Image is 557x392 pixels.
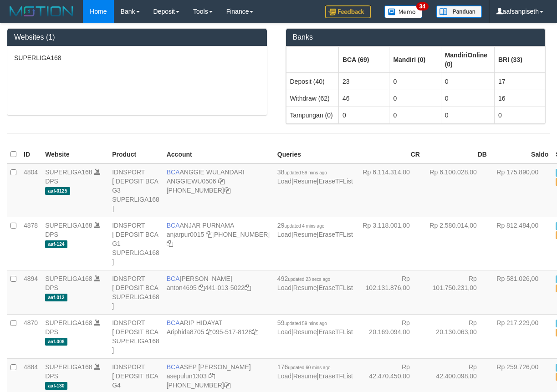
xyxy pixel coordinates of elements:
[277,222,324,229] span: 29
[163,163,274,217] td: ANGGIE WULANDARI [PHONE_NUMBER]
[108,217,163,270] td: IDNSPORT [ DEPOSIT BCA G1 SUPERLIGA168 ]
[245,284,251,291] a: Copy 4410135022 to clipboard
[277,168,327,176] span: 38
[284,224,324,229] span: updated 4 mins ago
[389,73,441,90] td: 0
[167,363,180,371] span: BCA
[163,314,274,358] td: ARIP HIDAYAT 095-517-8128
[45,294,67,301] span: aaf-012
[209,372,215,380] a: Copy asepulun1303 to clipboard
[384,5,423,18] img: Button%20Memo.svg
[293,328,317,336] a: Resume
[494,90,545,107] td: 16
[45,275,92,282] a: SUPERLIGA168
[224,187,230,194] a: Copy 4062213373 to clipboard
[163,146,274,163] th: Account
[286,73,338,90] td: Deposit (40)
[20,314,41,358] td: 4870
[357,270,424,314] td: Rp 102.131.876,00
[167,222,180,229] span: BCA
[277,222,353,238] span: | |
[284,321,327,326] span: updated 59 mins ago
[277,168,353,185] span: | |
[277,319,327,326] span: 59
[252,328,258,336] a: Copy 0955178128 to clipboard
[108,270,163,314] td: IDNSPORT [ DEPOSIT BCA SUPERLIGA168 ]
[45,319,92,326] a: SUPERLIGA168
[338,90,389,107] td: 46
[20,146,41,163] th: ID
[218,178,225,185] a: Copy ANGGIEWU0506 to clipboard
[14,33,260,41] h3: Websites (1)
[41,314,108,358] td: DPS
[491,217,552,270] td: Rp 812.484,00
[338,73,389,90] td: 23
[45,168,92,176] a: SUPERLIGA168
[441,90,494,107] td: 0
[167,168,180,176] span: BCA
[293,33,539,41] h3: Banks
[288,365,330,370] span: updated 60 mins ago
[277,372,291,380] a: Load
[424,146,491,163] th: DB
[167,178,216,185] a: ANGGIEWU0506
[7,5,76,18] img: MOTION_logo.png
[45,222,92,229] a: SUPERLIGA168
[284,170,327,175] span: updated 59 mins ago
[45,382,67,390] span: aaf-130
[277,284,291,291] a: Load
[318,284,353,291] a: EraseTFList
[167,240,173,247] a: Copy 4062281620 to clipboard
[389,90,441,107] td: 0
[318,328,353,336] a: EraseTFList
[389,107,441,123] td: 0
[286,107,338,123] td: Tampungan (0)
[163,270,274,314] td: [PERSON_NAME] 441-013-5022
[274,146,357,163] th: Queries
[45,240,67,248] span: aaf-124
[45,187,70,195] span: aaf-0125
[441,46,494,73] th: Group: activate to sort column ascending
[293,231,317,238] a: Resume
[288,277,330,282] span: updated 23 secs ago
[277,275,353,291] span: | |
[389,46,441,73] th: Group: activate to sort column ascending
[286,46,338,73] th: Group: activate to sort column ascending
[357,146,424,163] th: CR
[424,163,491,217] td: Rp 6.100.028,00
[338,107,389,123] td: 0
[167,328,204,336] a: Ariphida8705
[293,284,317,291] a: Resume
[424,270,491,314] td: Rp 101.750.231,00
[41,217,108,270] td: DPS
[277,319,353,336] span: | |
[441,107,494,123] td: 0
[441,73,494,90] td: 0
[199,284,205,291] a: Copy anton4695 to clipboard
[20,163,41,217] td: 4804
[167,284,197,291] a: anton4695
[20,270,41,314] td: 4894
[41,270,108,314] td: DPS
[277,275,330,282] span: 492
[41,146,108,163] th: Website
[108,146,163,163] th: Product
[163,217,274,270] td: ANJAR PURNAMA [PHONE_NUMBER]
[494,73,545,90] td: 17
[277,328,291,336] a: Load
[277,231,291,238] a: Load
[318,231,353,238] a: EraseTFList
[424,217,491,270] td: Rp 2.580.014,00
[167,231,204,238] a: anjarpur0015
[494,107,545,123] td: 0
[293,178,317,185] a: Resume
[491,146,552,163] th: Saldo
[338,46,389,73] th: Group: activate to sort column ascending
[45,338,67,346] span: aaf-008
[494,46,545,73] th: Group: activate to sort column ascending
[357,163,424,217] td: Rp 6.114.314,00
[108,163,163,217] td: IDNSPORT [ DEPOSIT BCA G3 SUPERLIGA168 ]
[277,363,331,371] span: 176
[318,178,353,185] a: EraseTFList
[491,163,552,217] td: Rp 175.890,00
